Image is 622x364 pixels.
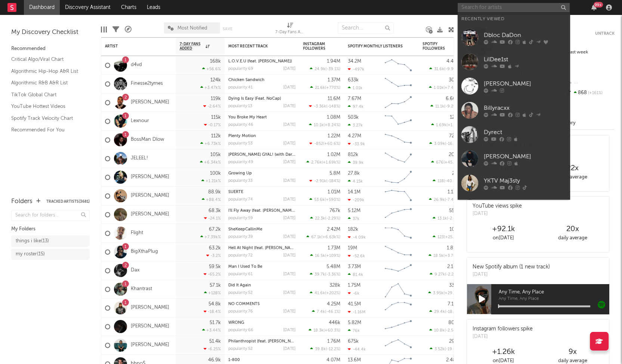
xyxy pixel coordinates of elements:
div: L.O.V.E.U (feat. hannah bahng) [228,59,295,63]
div: ( ) [309,178,340,183]
div: -497k [348,67,364,72]
div: 4.15k [348,179,363,184]
a: YouTube Hottest Videos [11,102,82,111]
a: Algorithmic Hip-Hop A&R List [11,67,82,75]
div: popularity: 72 [228,253,253,258]
a: LilDee1st [458,50,570,74]
div: ( ) [429,66,460,71]
span: 3.09k [434,142,445,146]
div: Instagram Followers [303,42,329,51]
div: popularity: 49 [228,160,253,164]
span: 22.3k [315,217,325,221]
div: -52.6k [348,253,365,258]
span: -9.93 % [445,67,459,71]
div: LilDee1st [484,55,566,64]
div: ( ) [310,272,340,277]
div: 503k [348,115,359,120]
button: Save [223,27,232,31]
div: You Broke My Heart [228,115,295,119]
div: 7-Day Fans Added (7-Day Fans Added) [275,28,305,37]
button: Tracked Artists(3681) [46,200,90,203]
svg: Chart title [381,56,415,75]
span: -2.91k [314,179,326,183]
div: popularity: 13 [228,104,252,108]
div: +56.6 % [202,66,221,71]
div: 68.3k [208,208,221,213]
div: 67.2k [209,227,221,232]
div: SUERTE [228,190,295,194]
div: 868 [565,88,615,98]
a: BigXthaPlug [131,249,158,255]
div: popularity: 59 [228,216,253,220]
span: -3.36k [314,105,326,109]
a: [PERSON_NAME] [131,323,169,330]
a: NO COMMENTS [228,302,260,306]
div: 1.01k [348,85,362,90]
a: BossMan Dlow [131,137,164,143]
div: [DATE] [283,123,295,127]
a: Growing Up [228,171,252,175]
div: 2.15M [447,264,460,269]
div: popularity: 52 [228,291,253,295]
div: -24.1 % [204,216,221,221]
span: -7.42 % [446,198,459,202]
span: -2.29 % [326,217,339,221]
span: 31.6k [434,67,444,71]
span: +1.69k % [323,161,339,165]
a: [PERSON_NAME] [458,147,570,171]
button: Untrack [595,30,615,37]
div: 1.22M [328,134,340,139]
div: 306k [449,78,460,83]
div: Growing Up [228,171,295,175]
div: 554k [449,208,460,213]
span: -2.27 % [446,273,459,277]
span: 1.01k [434,86,443,90]
div: 22 x [538,164,607,173]
span: +25.5 % [445,235,459,239]
div: [DATE] [283,272,295,276]
div: +7.39k % [200,234,221,239]
div: ( ) [431,122,460,127]
div: Recently Viewed [461,15,566,24]
div: Recommended [11,44,90,53]
a: WRONG [228,321,244,325]
div: 3.73M [348,264,361,269]
div: +128 % [204,290,221,295]
div: A&R Pipeline [125,19,131,40]
div: +6.34k % [200,160,221,165]
span: Most Notified [177,26,207,31]
a: Philanthropist (feat. [PERSON_NAME] Strings) [228,339,316,343]
a: [PERSON_NAME] [458,195,570,220]
a: Did It Again [228,283,251,287]
a: Critical Algo/Viral Chart [11,55,82,63]
div: [DATE] [283,141,295,146]
div: 182k [348,227,358,232]
div: Most Recent Track [228,44,284,49]
div: Billyracxx [484,103,566,112]
div: 338k [449,283,460,288]
div: Spotify Followers [423,42,449,51]
div: 105k [210,152,221,157]
div: 119k [211,96,221,101]
div: +88.4 % [202,197,221,202]
div: Chicken Sandwich [228,78,295,82]
a: [PERSON_NAME] [131,174,169,180]
a: [PERSON_NAME] GYAL! (with Darkoo) [228,153,301,157]
div: 88.9k [208,190,221,195]
a: things i like(13) [11,236,90,247]
div: 726k [449,134,460,139]
span: +590 % [326,198,339,202]
svg: Chart title [381,280,415,299]
div: Edit Columns [101,19,107,40]
div: 2.42M [327,227,340,232]
span: 26.9k [434,198,445,202]
a: YKTV Maj3sty [458,171,570,195]
div: ( ) [310,66,340,71]
a: [PERSON_NAME] [131,305,169,311]
input: Search... [338,22,394,34]
span: 676 [436,161,443,165]
div: 6.66M [446,96,460,101]
div: -3.2 % [206,253,221,258]
div: my roster ( 15 ) [16,250,45,259]
a: Man I Used To Be [228,265,262,269]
